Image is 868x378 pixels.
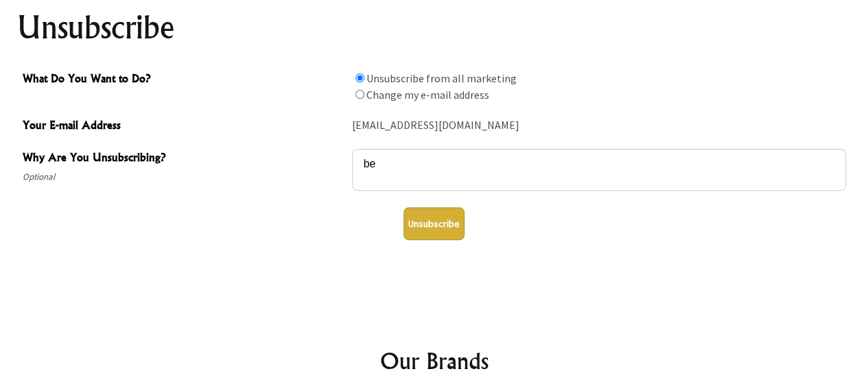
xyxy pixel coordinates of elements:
[366,71,517,85] label: Unsubscribe from all marketing
[352,115,846,137] div: [EMAIL_ADDRESS][DOMAIN_NAME]
[17,11,852,44] h1: Unsubscribe
[355,90,364,99] input: What Do You Want to Do?
[366,88,489,102] label: Change my e-mail address
[23,70,345,90] span: What Do You Want to Do?
[23,117,345,137] span: Your E-mail Address
[403,207,465,240] button: Unsubscribe
[352,149,846,191] textarea: Why Are You Unsubscribing?
[28,344,841,377] h2: Our Brands
[23,149,345,169] span: Why Are You Unsubscribing?
[355,73,364,82] input: What Do You Want to Do?
[23,169,345,185] span: Optional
